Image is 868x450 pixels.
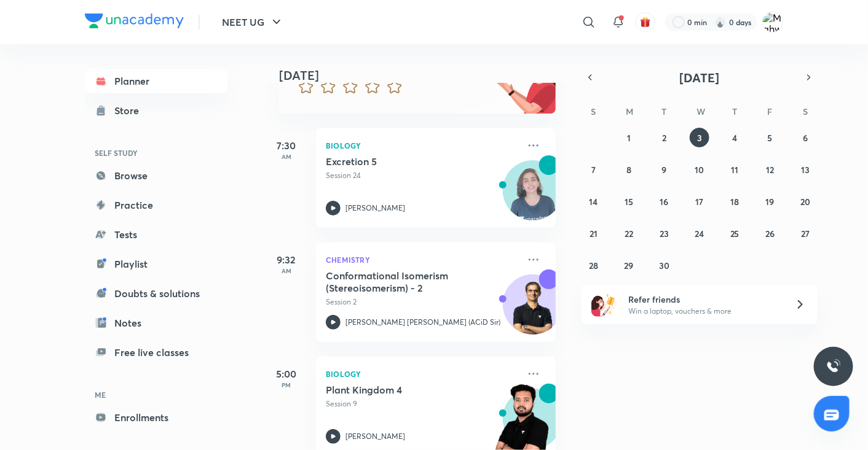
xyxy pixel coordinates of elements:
[660,228,669,239] abbr: September 23, 2025
[345,317,500,328] p: [PERSON_NAME] [PERSON_NAME] (ACiD Sir)
[696,106,705,117] abbr: Wednesday
[803,132,808,144] abbr: September 6, 2025
[262,153,311,160] p: AM
[345,431,405,442] p: [PERSON_NAME]
[660,196,669,208] abbr: September 16, 2025
[795,223,815,243] button: September 27, 2025
[584,223,604,243] button: September 21, 2025
[629,293,780,306] h6: Refer friends
[662,132,666,144] abbr: September 2, 2025
[636,12,655,32] button: avatar
[655,223,674,243] button: September 23, 2025
[768,106,773,117] abbr: Friday
[85,69,227,93] a: Planner
[655,255,674,275] button: September 30, 2025
[591,106,596,117] abbr: Sunday
[262,381,311,389] p: PM
[589,260,598,271] abbr: September 28, 2025
[690,192,709,211] button: September 17, 2025
[262,267,311,274] p: AM
[85,252,227,276] a: Playlist
[725,192,744,211] button: September 18, 2025
[732,106,737,117] abbr: Thursday
[326,297,519,308] p: Session 2
[85,193,227,217] a: Practice
[262,138,311,153] h5: 7:30
[731,164,738,176] abbr: September 11, 2025
[262,252,311,267] h5: 9:32
[590,228,598,239] abbr: September 21, 2025
[85,281,227,306] a: Doubts & solutions
[730,196,739,208] abbr: September 18, 2025
[762,12,783,33] img: Mahwish Fatima
[85,14,184,28] img: Company Logo
[765,228,775,239] abbr: September 26, 2025
[85,98,227,123] a: Store
[695,164,704,176] abbr: September 10, 2025
[326,384,479,396] h5: Plant Kingdom 4
[629,306,780,317] p: Win a laptop, vouchers & more
[326,398,519,409] p: Session 9
[760,128,780,147] button: September 5, 2025
[619,255,639,275] button: September 29, 2025
[655,192,674,211] button: September 16, 2025
[760,192,780,211] button: September 19, 2025
[114,103,146,118] div: Store
[326,270,479,294] h5: Conformational Isomerism (Stereoisomerism) - 2
[725,160,744,179] button: September 11, 2025
[795,160,815,179] button: September 13, 2025
[503,167,562,226] img: Avatar
[680,69,720,86] span: [DATE]
[690,160,709,179] button: September 10, 2025
[85,14,184,31] a: Company Logo
[795,192,815,211] button: September 20, 2025
[326,138,519,153] p: Biology
[659,260,669,271] abbr: September 30, 2025
[345,203,405,214] p: [PERSON_NAME]
[725,128,744,147] button: September 4, 2025
[262,367,311,381] h5: 5:00
[85,163,227,188] a: Browse
[326,252,519,267] p: Chemistry
[725,223,744,243] button: September 25, 2025
[800,196,810,208] abbr: September 20, 2025
[85,222,227,247] a: Tests
[766,196,775,208] abbr: September 19, 2025
[85,384,227,405] h6: ME
[714,16,727,28] img: streak
[627,132,631,144] abbr: September 1, 2025
[801,228,810,239] abbr: September 27, 2025
[590,196,598,208] abbr: September 14, 2025
[591,164,596,176] abbr: September 7, 2025
[662,164,667,176] abbr: September 9, 2025
[326,155,479,168] h5: Excretion 5
[695,196,703,208] abbr: September 17, 2025
[801,164,810,176] abbr: September 13, 2025
[584,255,604,275] button: September 28, 2025
[619,223,639,243] button: September 22, 2025
[85,311,227,335] a: Notes
[326,170,519,181] p: Session 24
[655,128,674,147] button: September 2, 2025
[85,142,227,163] h6: SELF STUDY
[690,128,709,147] button: September 3, 2025
[625,228,633,239] abbr: September 22, 2025
[215,10,291,34] button: NEET UG
[626,164,631,176] abbr: September 8, 2025
[690,223,709,243] button: September 24, 2025
[766,164,774,176] abbr: September 12, 2025
[503,281,562,340] img: Avatar
[760,160,780,179] button: September 12, 2025
[826,359,841,374] img: ttu
[584,160,604,179] button: September 7, 2025
[619,128,639,147] button: September 1, 2025
[85,405,227,430] a: Enrollments
[760,223,780,243] button: September 26, 2025
[795,128,815,147] button: September 6, 2025
[697,132,702,144] abbr: September 3, 2025
[803,106,808,117] abbr: Saturday
[695,228,704,239] abbr: September 24, 2025
[626,106,633,117] abbr: Monday
[326,367,519,381] p: Biology
[599,69,800,86] button: [DATE]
